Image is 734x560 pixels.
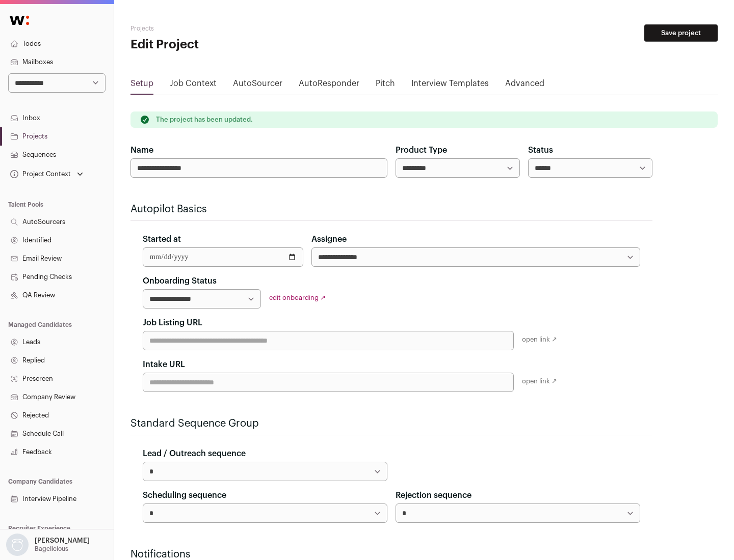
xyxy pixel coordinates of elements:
label: Job Listing URL [143,317,202,329]
img: nopic.png [6,534,29,556]
label: Onboarding Status [143,275,217,287]
label: Started at [143,233,181,245]
h2: Standard Sequence Group [130,416,652,431]
a: Pitch [376,77,395,94]
div: Project Context [8,170,71,178]
a: Interview Templates [411,77,489,94]
button: Save project [644,24,718,42]
a: AutoResponder [299,77,359,94]
label: Rejection sequence [396,489,471,501]
p: Bagelicious [35,545,68,553]
label: Product Type [396,144,447,156]
a: Setup [130,77,153,94]
a: Advanced [505,77,544,94]
h2: Projects [130,24,326,33]
label: Scheduling sequence [143,489,226,501]
img: Wellfound [4,10,35,31]
label: Status [528,144,553,156]
label: Assignee [311,233,347,245]
p: The project has been updated. [156,116,253,124]
label: Name [130,144,153,156]
h1: Edit Project [130,37,326,53]
a: Job Context [170,77,217,94]
button: Open dropdown [8,167,85,181]
button: Open dropdown [4,534,92,556]
p: [PERSON_NAME] [35,537,90,545]
h2: Autopilot Basics [130,202,652,216]
label: Intake URL [143,358,185,371]
a: edit onboarding ↗ [269,294,326,301]
label: Lead / Outreach sequence [143,447,246,460]
a: AutoSourcer [233,77,282,94]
